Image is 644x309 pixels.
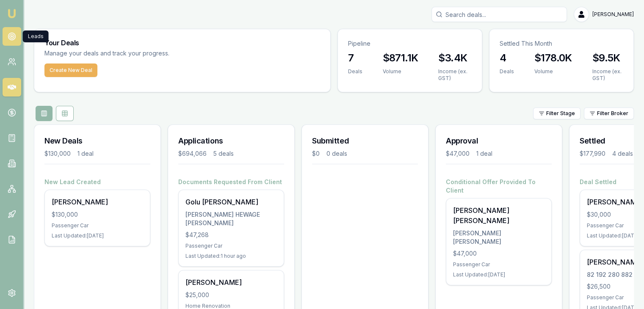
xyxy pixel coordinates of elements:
[312,149,320,158] div: $0
[213,149,234,158] div: 5 deals
[44,149,71,158] div: $130,000
[52,232,143,239] div: Last Updated: [DATE]
[446,135,552,147] h3: Approval
[453,205,544,226] div: [PERSON_NAME] [PERSON_NAME]
[453,271,544,278] div: Last Updated: [DATE]
[185,231,277,239] div: $47,268
[438,51,471,65] h3: $3.4K
[584,108,634,119] button: Filter Broker
[500,51,514,65] h3: 4
[453,229,544,246] div: [PERSON_NAME] [PERSON_NAME]
[446,149,470,158] div: $47,000
[500,39,623,48] p: Settled This Month
[44,178,150,186] h4: New Lead Created
[476,149,492,158] div: 1 deal
[44,49,261,58] p: Manage your deals and track your progress.
[431,7,567,22] input: Search deals
[533,108,580,119] button: Filter Stage
[348,39,472,48] p: Pipeline
[592,68,623,82] div: Income (ex. GST)
[383,51,418,65] h3: $871.1K
[612,149,633,158] div: 4 deals
[534,68,572,75] div: Volume
[185,291,277,299] div: $25,000
[383,68,418,75] div: Volume
[438,68,471,82] div: Income (ex. GST)
[52,197,143,207] div: [PERSON_NAME]
[348,68,362,75] div: Deals
[44,63,97,77] button: Create New Deal
[178,149,207,158] div: $694,066
[453,249,544,258] div: $47,000
[185,253,277,259] div: Last Updated: 1 hour ago
[178,178,284,186] h4: Documents Requested From Client
[500,68,514,75] div: Deals
[534,51,572,65] h3: $178.0K
[23,30,49,42] div: Leads
[592,51,623,65] h3: $9.5K
[52,222,143,229] div: Passenger Car
[446,178,552,195] h4: Conditional Offer Provided To Client
[348,51,362,65] h3: 7
[7,8,17,19] img: emu-icon-u.png
[546,110,575,117] span: Filter Stage
[77,149,94,158] div: 1 deal
[326,149,347,158] div: 0 deals
[592,11,634,18] span: [PERSON_NAME]
[453,261,544,268] div: Passenger Car
[312,135,418,147] h3: Submitted
[185,243,277,249] div: Passenger Car
[185,197,277,207] div: Golu [PERSON_NAME]
[185,277,277,287] div: [PERSON_NAME]
[178,135,284,147] h3: Applications
[44,135,150,147] h3: New Deals
[44,39,320,46] h3: Your Deals
[185,210,277,227] div: [PERSON_NAME] HEWAGE [PERSON_NAME]
[580,149,605,158] div: $177,990
[52,210,143,219] div: $130,000
[597,110,628,117] span: Filter Broker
